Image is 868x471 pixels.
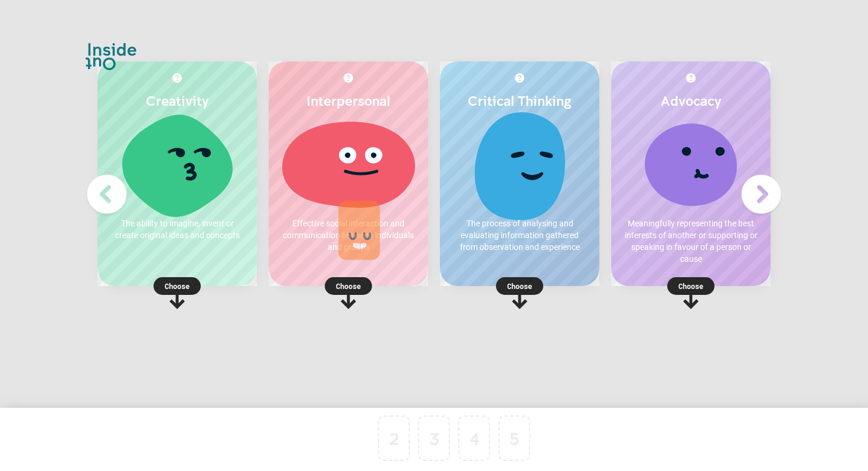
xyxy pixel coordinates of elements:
img: More about Critical Thinking [515,73,524,83]
img: More about Advocacy [686,73,696,83]
h2: Interpersonal [280,92,416,109]
h2: Critical Thinking [452,92,588,109]
img: More about Creativity [172,73,182,83]
p: Choose [611,280,771,292]
p: Choose [440,280,599,292]
img: Previous [83,171,130,218]
p: Choose [97,280,257,292]
p: Effective social interaction and communication between individuals and groups [280,217,416,253]
h2: Creativity [109,92,245,109]
h2: Advocacy [623,92,759,109]
p: Choose [269,280,428,292]
p: The process of analysing and evaluating information gathered from observation and experience [452,217,588,253]
img: More about Interpersonal [344,73,353,83]
p: The ability to imagine, invent or create original ideas and concepts [109,217,245,241]
img: Next [738,171,785,218]
p: Meaningfully representing the best interests of another or supporting or speaking in favour of a ... [623,217,759,265]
